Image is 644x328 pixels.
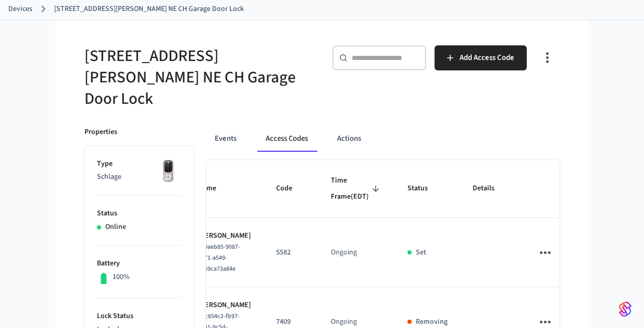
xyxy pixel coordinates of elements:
h5: [STREET_ADDRESS][PERSON_NAME] NE CH Garage Door Lock [84,45,316,110]
img: Yale Assure Touchscreen Wifi Smart Lock, Satin Nickel, Front [155,159,181,185]
p: Properties [84,127,117,138]
p: Removing [416,317,448,327]
td: Ongoing [318,218,395,287]
div: ant example [206,127,560,152]
span: Time Frame(EDT) [331,173,382,205]
span: Status [407,180,441,197]
p: 5582 [276,247,306,258]
span: Add Access Code [460,51,514,65]
p: Type [97,159,181,169]
button: Add Access Code [435,45,527,70]
p: Battery [97,258,181,269]
button: Access Codes [257,127,316,152]
a: [STREET_ADDRESS][PERSON_NAME] NE CH Garage Door Lock [54,4,244,15]
p: Online [105,222,126,233]
button: Events [206,127,245,152]
p: Set [416,247,426,258]
p: [PERSON_NAME] [198,230,251,241]
button: Actions [329,127,369,152]
a: Devices [8,4,32,15]
p: 7409 [276,317,306,327]
span: Code [276,180,306,197]
span: Details [473,180,508,197]
img: SeamLogoGradient.69752ec5.svg [619,301,631,318]
p: 100% [113,272,130,283]
span: 490aeb85-9087-4c71-a549-2369ca73a84e [198,242,240,273]
p: Schlage [97,172,181,183]
span: Name [198,180,230,197]
p: [PERSON_NAME] [198,300,251,311]
p: Status [97,208,181,219]
p: Lock Status [97,311,181,322]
